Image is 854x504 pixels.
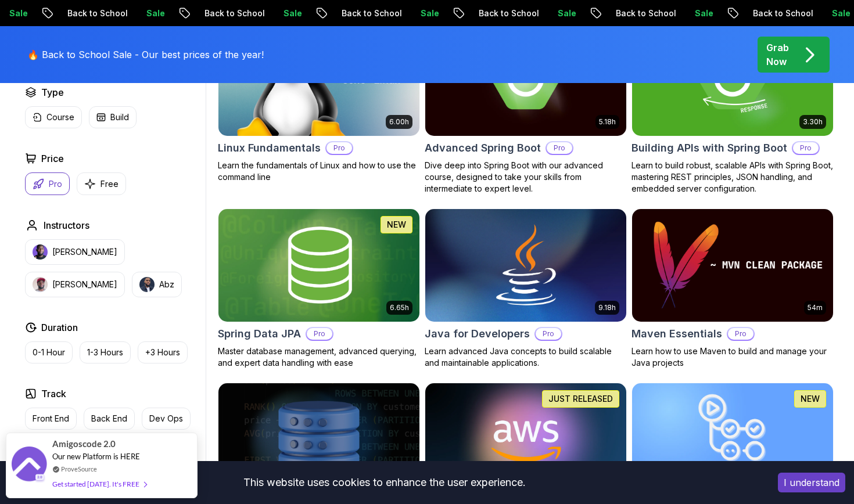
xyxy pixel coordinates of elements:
p: Learn advanced Java concepts to build scalable and maintainable applications. [425,345,627,369]
p: 5.18h [599,117,616,127]
p: Back to School [605,8,684,19]
p: Sale [410,8,447,19]
img: Spring Data JPA card [218,209,419,322]
a: Java for Developers card9.18hJava for DevelopersProLearn advanced Java concepts to build scalable... [425,208,627,369]
a: ProveSource [61,464,97,474]
img: Advanced Databases card [218,383,419,496]
img: provesource social proof notification image [12,447,46,484]
button: Back End [84,408,135,430]
a: Spring Data JPA card6.65hNEWSpring Data JPAProMaster database management, advanced querying, and ... [218,208,420,369]
p: Sale [136,8,173,19]
p: Learn to build robust, scalable APIs with Spring Boot, mastering REST principles, JSON handling, ... [631,160,834,195]
p: 🔥 Back to School Sale - Our best prices of the year! [27,48,264,62]
p: Pro [536,328,561,340]
span: Amigoscode 2.0 [52,437,116,451]
p: NEW [801,393,820,405]
button: instructor imgAbz [132,272,182,297]
p: JUST RELEASED [548,393,613,405]
button: instructor img[PERSON_NAME] [25,239,125,265]
p: Sale [547,8,584,19]
p: Pro [49,178,62,190]
h2: Price [41,152,64,165]
img: instructor img [33,277,48,292]
p: Learn the fundamentals of Linux and how to use the command line [218,160,420,183]
h2: Instructors [44,218,89,232]
button: Accept cookies [778,473,845,492]
p: Master database management, advanced querying, and expert data handling with ease [218,345,420,369]
p: NEW [387,219,406,231]
p: Back to School [468,8,547,19]
p: Pro [793,142,819,154]
div: This website uses cookies to enhance the user experience. [9,470,760,495]
h2: Maven Essentials [631,326,722,342]
h2: Linux Fundamentals [218,140,321,156]
button: +3 Hours [138,341,188,363]
p: 1-3 Hours [87,347,123,358]
p: 3.30h [803,117,823,127]
p: 0-1 Hour [33,347,65,358]
img: instructor img [139,277,155,292]
button: instructor img[PERSON_NAME] [25,272,125,297]
p: Back to School [194,8,273,19]
p: Back to School [742,8,821,19]
p: Pro [728,328,753,340]
p: Back End [91,413,127,424]
img: AWS for Developers card [425,383,626,496]
img: Maven Essentials card [632,209,833,322]
button: Pro [25,172,70,195]
p: Build [110,111,129,123]
p: Learn how to use Maven to build and manage your Java projects [631,345,834,369]
h2: Type [41,85,64,99]
p: Pro [547,142,572,154]
span: Our new Platform is HERE [52,452,140,461]
p: Back to School [57,8,136,19]
p: Sale [273,8,310,19]
a: Advanced Spring Boot card5.18hAdvanced Spring BootProDive deep into Spring Boot with our advanced... [425,23,627,195]
p: Pro [326,142,352,154]
p: [PERSON_NAME] [52,279,117,290]
h2: Building APIs with Spring Boot [631,140,787,156]
p: 6.00h [389,117,409,127]
p: Grab Now [766,41,789,69]
p: Pro [307,328,332,340]
p: Dive deep into Spring Boot with our advanced course, designed to take your skills from intermedia... [425,160,627,195]
p: 6.65h [390,303,409,312]
button: Build [89,106,137,128]
h2: Java for Developers [425,326,530,342]
button: 0-1 Hour [25,341,73,363]
p: Course [46,111,74,123]
img: Java for Developers card [425,209,626,322]
p: Dev Ops [149,413,183,424]
p: Abz [159,279,174,290]
h2: Track [41,387,66,401]
p: Sale [684,8,722,19]
h2: Advanced Spring Boot [425,140,541,156]
button: Dev Ops [142,408,191,430]
div: Get started [DATE]. It's FREE [52,477,146,491]
a: Building APIs with Spring Boot card3.30hBuilding APIs with Spring BootProLearn to build robust, s... [631,23,834,195]
p: [PERSON_NAME] [52,246,117,258]
p: Back to School [331,8,410,19]
img: CI/CD with GitHub Actions card [632,383,833,496]
a: Maven Essentials card54mMaven EssentialsProLearn how to use Maven to build and manage your Java p... [631,208,834,369]
p: +3 Hours [145,347,180,358]
img: instructor img [33,244,48,260]
p: 9.18h [598,303,616,312]
p: 54m [808,303,823,312]
p: Front End [33,413,69,424]
button: 1-3 Hours [80,341,131,363]
h2: Spring Data JPA [218,326,301,342]
a: Linux Fundamentals card6.00hLinux FundamentalsProLearn the fundamentals of Linux and how to use t... [218,23,420,183]
button: Front End [25,408,77,430]
button: Free [77,172,126,195]
p: Free [101,178,119,190]
button: Course [25,106,82,128]
h2: Duration [41,321,78,334]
